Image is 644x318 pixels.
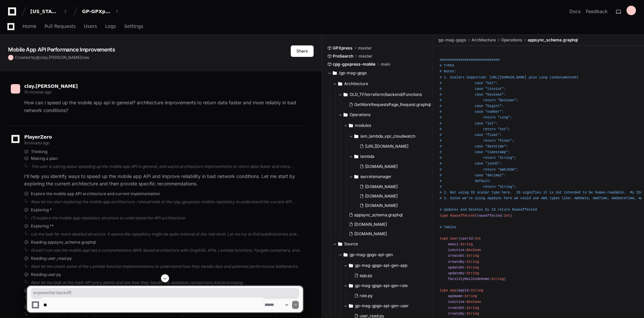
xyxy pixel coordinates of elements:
span: Settings [124,24,143,28]
span: # return "Float"; [440,139,514,143]
span: Operations [350,112,370,117]
span: app.py [360,273,372,278]
span: Reading appsync_schema.graphql [31,240,96,245]
button: [US_STATE] Pacific [28,5,71,17]
span: String [467,271,479,275]
span: now [81,55,89,60]
svg: Directory [354,173,358,181]
span: [URL][DOMAIN_NAME] [365,144,408,149]
button: Share [291,45,314,57]
div: Now let me start exploring the mobile app architecture. I should look at the cpg-gpxpress-mobile ... [31,199,303,205]
span: Architecture [344,81,368,86]
span: # case "datetime": [440,144,508,148]
span: # case "bigint": [440,104,504,108]
span: Int [475,237,481,241]
span: updateBy [448,271,465,275]
a: Docs [569,8,580,15]
span: # Tables [440,225,456,229]
span: Boolean [467,248,481,252]
span: [DOMAIN_NAME] [365,193,398,199]
button: GetWorkRequestsPage_Request.graphql [346,100,431,109]
span: OLD_TF/terraform/backend/Functions [350,92,422,97]
span: master [359,54,372,59]
span: # Notes: [440,69,456,73]
button: modules [344,120,435,131]
span: # case "number": [440,110,504,114]
span: [DOMAIN_NAME] [354,222,387,227]
span: RowsAffected [450,214,475,218]
span: # return "Long"; [440,115,512,119]
svg: Directory [349,121,353,130]
span: String [467,266,479,270]
span: PlayerZero [24,135,52,139]
span: # case "boolean": [440,93,506,97]
span: # return "AWSJSON"; [440,168,518,172]
span: # return "Int"; [440,127,510,131]
span: String [467,254,479,258]
span: userId [460,237,473,241]
div: Now let me check some of the Lambda function implementations to understand how they handle data a... [31,264,303,269]
button: [DOMAIN_NAME] [346,229,431,239]
div: The user is asking about speeding up the mobile app API in general, and wants architecture improv... [31,164,303,169]
span: # TYPES [440,64,454,68]
span: GetWorkRequestsPage_Request.graphql [354,102,431,107]
span: Logs [105,24,116,28]
a: Logs [105,19,116,34]
p: I'll help you identify ways to speed up the mobile app API and improve reliability in bad network... [24,173,303,188]
span: # case "decimal": [440,173,506,177]
span: 9 minutes ago [24,140,49,145]
span: Int [504,214,510,218]
span: Home [23,24,36,28]
span: main [381,62,390,67]
span: Explore the mobile app API architecture and current implementation [31,191,160,197]
span: { : : : : : : : : } [440,237,506,281]
span: 10 minutes ago [24,90,51,95]
span: ############################# [440,58,500,62]
span: iam_lambda_vpc_cloudwatch [360,134,415,139]
a: Users [84,19,97,34]
span: @ [36,55,40,60]
a: Settings [124,19,143,34]
span: # case "jsonb": [440,162,502,166]
button: OLD_TF/terraform/backend/Functions [338,89,435,100]
svg: Directory [338,240,342,248]
span: gp-mag-gpgo-api-gen-app [355,263,407,268]
svg: Directory [344,111,348,119]
span: { : } [440,214,512,218]
span: Exploring * [31,207,52,213]
span: Source [344,241,358,247]
span: User [450,237,458,241]
span: Architecture [472,37,496,43]
svg: Directory [344,251,348,259]
span: # return "String"; [440,185,516,189]
app-text-character-animate: Mobile App API Performance Improvements [8,46,115,53]
span: # default: [440,179,491,183]
span: exponential backoff: [33,290,297,295]
span: modules [355,123,371,128]
span: type [440,237,448,241]
svg: Directory [333,69,337,77]
div: Let me look for more detailed structure. It seems the repository might be quite minimal at the ro... [31,232,303,237]
button: [DOMAIN_NAME] [357,182,431,191]
span: GPXpress [333,45,353,51]
span: Pull Requests [44,24,76,28]
button: Architecture [333,78,433,89]
button: [DOMAIN_NAME] [357,162,431,171]
svg: Directory [354,132,358,140]
button: Feedback [586,8,608,15]
button: appsync_schema.graphql [346,210,431,220]
span: gp-mag-gpgo-api-gen [350,252,393,257]
span: Operations [501,37,522,43]
button: Source [333,239,433,249]
p: How can i speed up the mobile app api in general? architecture improvements to return data faster... [24,99,303,114]
button: GP-GPXpress [79,5,122,17]
span: lambda [360,154,374,159]
span: # case "bit": [440,81,498,85]
span: /gp-mag-gpgo [339,70,367,76]
span: String [460,242,473,246]
span: Created by [15,55,89,60]
button: Operations [338,109,435,120]
span: master [358,45,372,51]
svg: Directory [354,152,358,161]
a: Home [23,19,36,34]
